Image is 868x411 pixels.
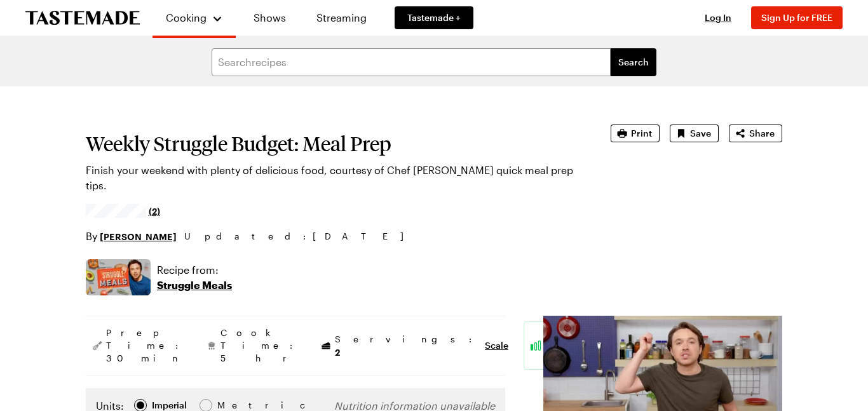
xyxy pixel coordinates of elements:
button: Scale [485,339,508,352]
h1: Weekly Struggle Budget: Meal Prep [86,132,575,155]
p: By [86,229,177,244]
span: Sign Up for FREE [761,12,832,23]
p: Recipe from: [157,262,232,278]
span: Search [618,56,649,69]
span: Cooking [166,11,207,24]
button: Cooking [165,5,223,30]
span: Updated : [DATE] [184,229,416,243]
p: Struggle Meals [157,278,232,293]
span: Save [690,127,711,140]
a: 5/5 stars from 2 reviews [86,206,160,216]
span: Print [631,127,652,140]
span: 2 [335,346,340,358]
span: Share [749,127,775,140]
button: Sign Up for FREE [751,6,843,29]
span: (2) [149,205,160,217]
span: Servings: [335,333,478,359]
button: Print [611,125,660,142]
a: Tastemade + [395,6,473,29]
img: Show where recipe is used [86,259,151,295]
a: [PERSON_NAME] [100,229,177,243]
button: Save recipe [670,125,719,142]
button: Log In [693,11,743,24]
p: Finish your weekend with plenty of delicious food, courtesy of Chef [PERSON_NAME] quick meal prep... [86,163,575,193]
span: Prep Time: 30 min [106,327,185,365]
a: To Tastemade Home Page [25,11,140,25]
span: Cook Time: 5 hr [220,327,299,365]
a: Recipe from:Struggle Meals [157,262,232,293]
button: filters [611,48,656,76]
button: Share [729,125,782,142]
span: Tastemade + [407,11,461,24]
span: Log In [705,12,731,23]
